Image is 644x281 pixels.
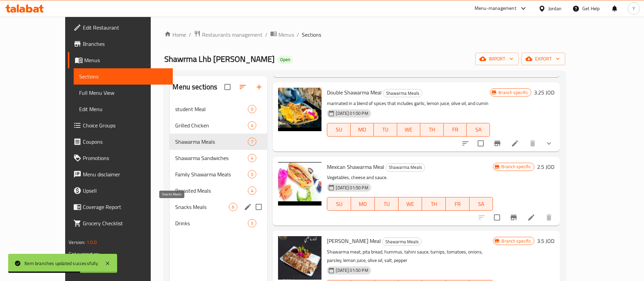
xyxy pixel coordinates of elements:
[376,125,394,135] span: TU
[175,121,248,129] span: Grilled Chicken
[521,53,565,65] button: export
[537,162,554,172] h6: 2.5 JOD
[79,72,167,81] span: Sections
[327,123,350,137] button: SU
[278,31,294,39] span: Menus
[327,173,493,182] p: Vegetables, cheese and sauce.
[537,236,554,246] h6: 3.5 JOD
[248,105,256,113] div: items
[68,52,173,68] a: Menus
[83,23,167,32] span: Edit Restaurant
[383,89,422,97] span: Shawarma Meals
[164,30,565,39] nav: breadcrumb
[375,197,399,211] button: TU
[422,197,446,211] button: TH
[527,213,535,222] a: Edit menu item
[229,204,237,210] span: 6
[399,197,422,211] button: WE
[496,89,531,96] span: Branch specific
[248,122,256,129] span: 4
[68,134,173,150] a: Coupons
[170,117,267,134] div: Grilled Chicken4
[499,238,534,244] span: Branch specific
[83,138,167,146] span: Coupons
[68,36,173,52] a: Branches
[327,99,490,108] p: marinated in a blend of spices that includes garlic, lemon juice, olive oil, and cumin
[277,57,293,63] span: Open
[444,123,467,137] button: FR
[164,51,275,67] span: Shawrma Lhb [PERSON_NAME]
[401,199,420,209] span: WE
[499,163,534,170] span: Branch specific
[327,87,382,98] span: Double Shawarma Meal
[425,199,443,209] span: TH
[68,199,173,215] a: Coverage Report
[189,31,191,39] li: /
[397,123,420,137] button: WE
[248,121,256,129] div: items
[481,55,513,63] span: import
[353,125,371,135] span: MO
[527,55,560,63] span: export
[175,170,248,178] span: Family Shawarma Meals
[68,166,173,182] a: Menu disclaimer
[446,197,470,211] button: FR
[505,209,522,226] button: Branch-specific-item
[278,88,321,131] img: Double Shawarma Meal
[475,4,516,13] div: Menu-management
[297,31,299,39] li: /
[175,154,248,162] span: Shawarma Sandwiches
[632,5,635,12] span: Y
[248,154,256,162] div: items
[170,215,267,231] div: Drinks5
[248,106,256,112] span: 0
[333,267,371,274] span: [DATE] 01:50 PM
[330,199,348,209] span: SU
[248,187,256,195] div: items
[278,236,321,280] img: Halabi Shawerma Meal
[374,123,397,137] button: TU
[83,40,167,48] span: Branches
[330,125,348,135] span: SU
[475,53,519,65] button: import
[83,187,167,195] span: Upsell
[170,182,267,199] div: Broasted Meals4
[24,260,98,267] div: Item branches updated successfully
[175,138,248,146] span: Shawarma Meals
[170,199,267,215] div: Snacks Meals6edit
[84,56,167,64] span: Menus
[386,163,425,172] div: Shawarma Meals
[333,185,371,191] span: [DATE] 01:50 PM
[489,135,505,152] button: Branch-specific-item
[248,171,256,178] span: 5
[378,199,396,209] span: TU
[68,215,173,231] a: Grocery Checklist
[170,101,267,117] div: student Meal0
[83,121,167,129] span: Choice Groups
[470,125,487,135] span: SA
[164,31,186,39] a: Home
[278,162,321,206] img: Mexican Shawarma Meal
[175,105,248,113] span: student Meal
[327,197,351,211] button: SU
[351,197,375,211] button: MO
[423,125,441,135] span: TH
[83,170,167,178] span: Menu disclaimer
[327,236,381,246] span: [PERSON_NAME] Meal
[69,238,85,247] span: Version:
[172,82,217,92] h2: Menu sections
[474,136,488,151] span: Select to update
[383,238,421,246] span: Shawarma Meals
[175,203,229,211] span: Snacks Meals
[525,135,541,152] button: delete
[194,30,262,39] a: Restaurants management
[74,85,173,101] a: Full Menu View
[470,197,493,211] button: SA
[248,139,256,145] span: 7
[248,170,256,178] div: items
[248,138,256,146] div: items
